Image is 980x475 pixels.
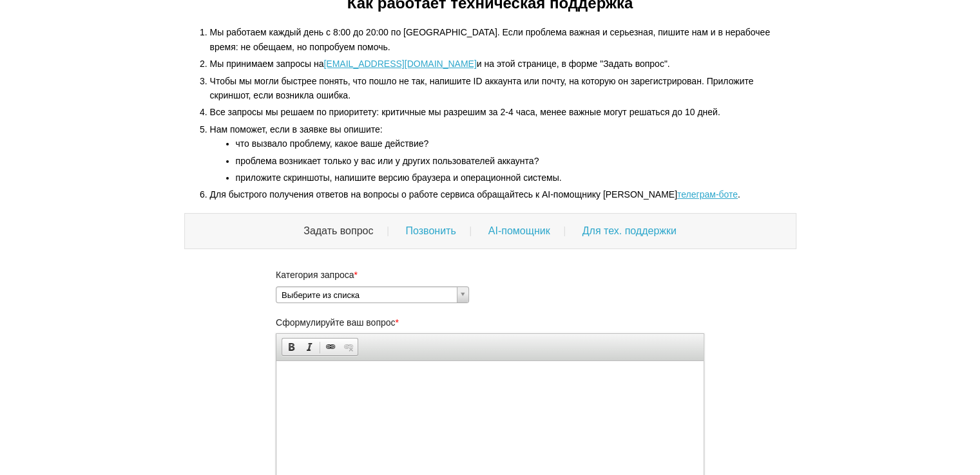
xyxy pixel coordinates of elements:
[236,136,796,151] li: что вызвало проблему, какое ваше действие?
[210,57,796,71] li: Мы принимаем запросы на и на этой странице, в форме "Задать вопрос".
[210,74,796,103] li: Чтобы мы могли быстрее понять, что пошло не так, напишите ID аккаунта или почту, на которую он за...
[282,287,452,304] span: Выберите из списка
[236,154,796,168] li: проблема возникает только у вас или у других пользователей аккаунта?
[276,316,704,332] label: Сформулируйте ваш вопрос
[582,225,677,236] a: Для тех. поддержки
[276,286,469,303] a: Выберите из списка
[210,25,796,54] li: Мы работаем каждый день с 8:00 до 20:00 по [GEOGRAPHIC_DATA]. Если проблема важная и серьезная, п...
[210,187,796,201] li: Для быстрого получения ответов на вопросы о работе сервиса обращайтесь к AI-помощнику [PERSON_NAM...
[677,189,738,200] a: телеграм-боте
[210,105,796,119] li: Все запросы мы решаем по приоритету: критичные мы разрешим за 2-4 часа, менее важные могут решать...
[300,339,318,355] a: Курсив
[340,339,358,355] a: Убрать ссылку
[488,225,550,236] a: AI-помощник
[282,339,300,355] a: Полужирный
[405,225,456,236] a: Позвонить
[236,171,796,185] li: приложите скриншоты, напишите версию браузера и операционной системы.
[276,268,704,284] label: Категория запроса
[323,59,476,69] a: [EMAIL_ADDRESS][DOMAIN_NAME]
[322,339,340,355] a: Вставить/Редактировать ссылку
[210,122,796,185] li: Нам поможет, если в заявке вы опишите:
